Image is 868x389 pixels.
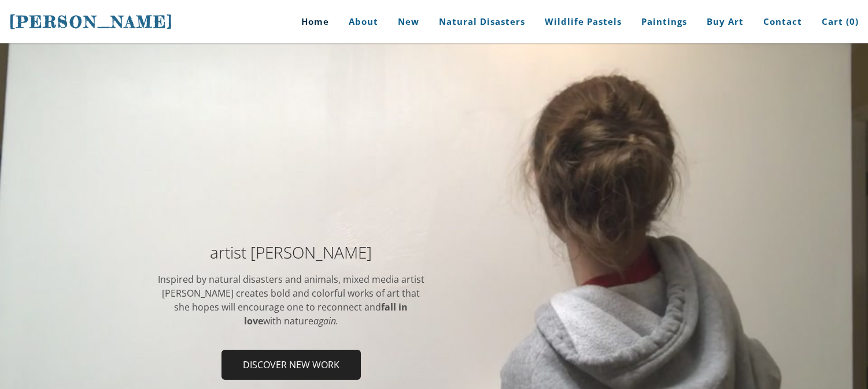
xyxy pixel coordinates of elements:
[157,244,426,260] h2: artist [PERSON_NAME]
[157,272,426,328] div: Inspired by natural disasters and animals, mixed media artist [PERSON_NAME] ​creates bold and col...
[221,350,361,380] a: Discover new work
[9,12,173,32] span: [PERSON_NAME]
[313,315,338,327] em: again.
[223,351,360,379] span: Discover new work
[849,16,855,27] span: 0
[9,11,173,33] a: [PERSON_NAME]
